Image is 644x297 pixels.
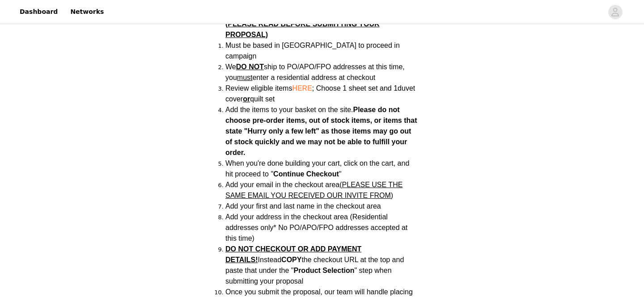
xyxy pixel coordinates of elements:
[225,159,409,178] span: When you're done building your cart, click on the cart, and hit proceed to " "
[237,74,253,81] span: must
[225,9,404,38] strong: HOW TO SUBMIT YOUR ORDER IN THE PROPOSAL:
[225,181,402,199] span: (PLEASE USE THE SAME EMAIL YOU RECEIVED OUR INVITE FROM)
[236,63,264,71] strong: DO NOT
[225,20,380,38] span: (PLEASE READ BEFORE SUBMITTING YOUR PROPOSAL)
[225,84,415,103] span: duvet cover quilt set
[225,202,381,210] span: Add your first and last name in the checkout area
[611,5,619,19] div: avatar
[225,245,361,264] span: DO NOT CHECKOUT OR ADD PAYMENT DETAILS!
[225,106,417,156] strong: Please do not choose pre-order items, out of stock items, or items that state "Hurry only a few l...
[293,267,354,274] strong: Product Selection
[225,42,400,60] span: Must be based in [GEOGRAPHIC_DATA] to proceed in campaign
[292,84,312,92] a: HERE
[281,256,301,264] strong: COPY
[243,95,250,103] strong: or
[225,106,353,113] span: Add the items to your basket on the site.
[14,2,63,22] a: Dashboard
[225,84,415,103] span: ; Choose 1 sheet set and 1
[65,2,109,22] a: Networks
[273,170,339,178] strong: Continue Checkout
[225,245,404,285] span: Instead the checkout URL at the top and paste that under the " " step when submitting your proposal
[225,181,402,199] span: Add your email in the checkout area
[225,213,407,242] span: Add your address in the checkout area (Residential addresses only* No PO/APO/FPO addresses accept...
[225,84,415,103] span: Review eligible items
[225,63,405,81] span: We ship to PO/APO/FPO addresses at this time, you enter a residential address at checkout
